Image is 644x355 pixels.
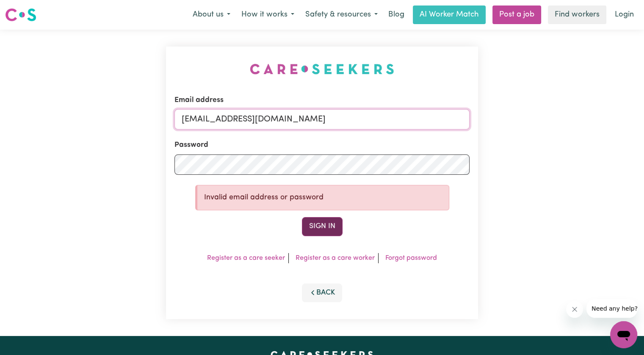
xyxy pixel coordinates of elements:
[187,6,236,24] button: About us
[302,283,343,302] button: Back
[492,6,541,24] a: Post a job
[586,299,637,318] iframe: Message from company
[413,6,486,24] a: AI Worker Match
[236,6,300,24] button: How it works
[302,217,343,236] button: Sign In
[610,6,639,24] a: Login
[383,6,409,24] a: Blog
[174,95,224,106] label: Email address
[5,5,36,25] a: Careseekers logo
[5,7,36,22] img: Careseekers logo
[566,301,583,318] iframe: Close message
[610,321,637,348] iframe: Button to launch messaging window
[300,6,383,24] button: Safety & resources
[174,109,470,129] input: Email address
[5,6,51,13] span: Need any help?
[296,255,375,261] a: Register as a care worker
[204,192,442,203] p: Invalid email address or password
[174,140,208,151] label: Password
[385,255,437,261] a: Forgot password
[207,255,285,261] a: Register as a care seeker
[548,6,606,24] a: Find workers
